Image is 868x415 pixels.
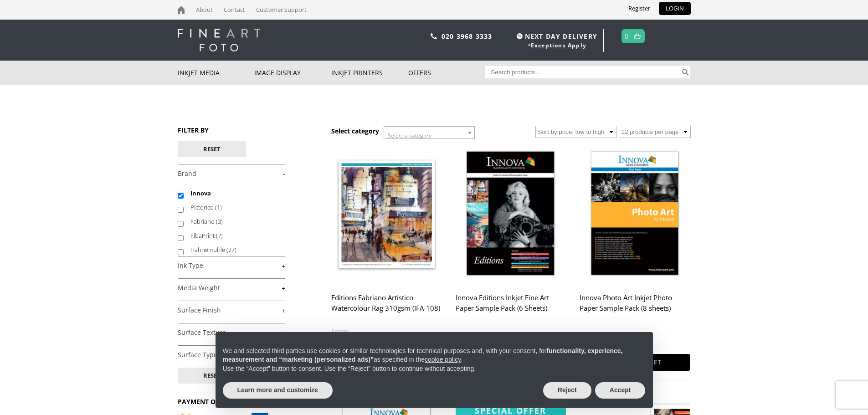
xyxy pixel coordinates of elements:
span: Select a category [388,132,431,139]
a: 020 3968 3333 [442,32,493,41]
a: + [178,284,285,292]
h4: Media Weight [178,278,285,297]
label: Hahnemuhle [190,243,277,257]
img: time.svg [517,33,523,39]
h3: Select category [331,127,379,135]
h2: Innova Editions Inkjet Fine Art Paper Sample Pack (6 Sheets) [456,289,566,326]
h4: Ink Type [178,256,285,274]
a: + [178,351,285,359]
label: FibaPrint [190,229,277,243]
h3: FILTER BY [178,126,285,134]
label: Pictorico [190,200,277,215]
button: Learn more and customize [223,382,333,399]
span: NEXT DAY DELIVERY [514,31,597,41]
img: Innova Editions Inkjet Fine Art Paper Sample Pack (6 Sheets) [456,145,566,283]
button: Search [680,66,691,78]
button: Reset [178,141,246,157]
h4: Surface Finish [178,301,285,319]
h4: Surface Type [178,345,285,364]
img: basket.svg [634,33,641,39]
a: cookie policy [425,356,461,363]
img: logo-white.svg [178,29,260,51]
select: Shop order [535,126,616,138]
p: We and selected third parties use cookies or similar technologies for technical purposes and, wit... [223,347,646,364]
a: + [178,306,285,315]
h2: Innova Photo Art Inkjet Photo Paper Sample Pack (8 sheets) [580,289,690,326]
h4: Brand [178,164,285,182]
h2: Editions Fabriano Artistico Watercolour Rag 310gsm (IFA-108) [331,289,442,326]
span: (3) [216,217,223,225]
span: (1) [215,203,222,211]
input: Search products… [485,66,680,78]
a: + [178,328,285,337]
img: phone.svg [431,33,437,39]
a: - [178,169,285,178]
a: Offers [408,61,485,85]
a: Register [621,2,657,15]
h4: Surface Texture [178,323,285,341]
span: (27) [226,246,236,254]
strong: functionality, experience, measurement and “marketing (personalized ads)” [223,347,623,364]
img: Innova Photo Art Inkjet Photo Paper Sample Pack (8 sheets) [580,145,690,283]
a: Exceptions Apply [531,41,586,49]
a: Innova Photo Art Inkjet Photo Paper Sample Pack (8 sheets) £7.99 inc VAT [580,145,690,348]
a: Inkjet Printers [331,61,408,85]
p: Use the “Accept” button to consent. Use the “Reject” button to continue without accepting. [223,364,646,374]
div: Notice [208,325,660,415]
a: + [178,261,285,270]
h3: PAYMENT OPTIONS [178,397,285,406]
a: 0 [625,30,629,43]
label: Innova [190,186,277,200]
img: Editions Fabriano Artistico Watercolour Rag 310gsm (IFA-108) [331,145,442,283]
a: Image Display [254,61,331,85]
button: Reject [543,382,591,399]
span: (7) [216,231,223,240]
a: Editions Fabriano Artistico Watercolour Rag 310gsm (IFA-108) £6.29 [331,145,442,348]
a: Inkjet Media [178,61,255,85]
button: Accept [595,382,646,399]
a: LOGIN [659,2,691,15]
button: Reset [178,368,246,384]
label: Fabriano [190,215,277,229]
a: Innova Editions Inkjet Fine Art Paper Sample Pack (6 Sheets) £7.99 inc VAT [456,145,566,348]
